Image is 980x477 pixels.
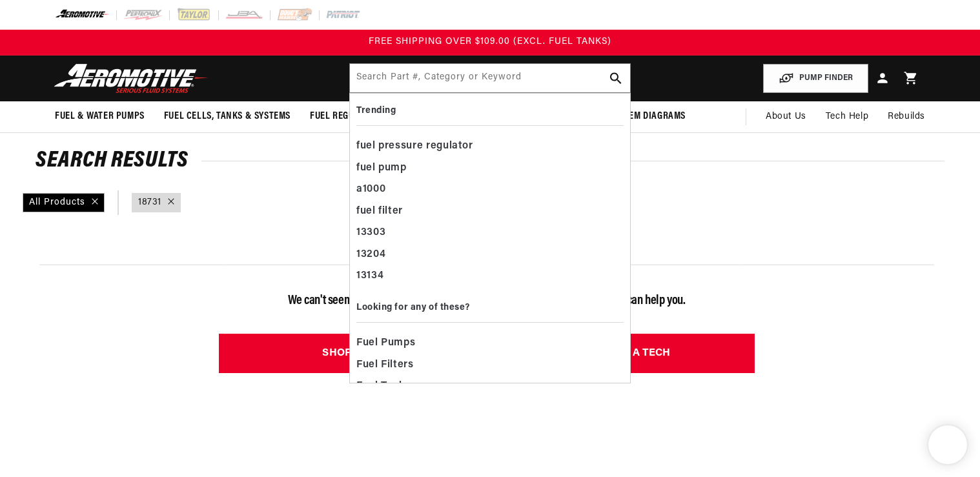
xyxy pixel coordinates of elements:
summary: Tech Help [816,101,878,132]
div: All Products [23,193,105,212]
button: PUMP FINDER [763,64,868,93]
summary: Fuel Cells, Tanks & Systems [154,101,300,132]
span: Fuel Pumps [356,334,415,352]
div: 13204 [356,244,624,266]
p: We can't seem to match parts for your search. Not to worry! One of our techs can help you. [39,290,934,311]
span: Fuel Filters [356,356,414,374]
div: fuel pressure regulator [356,136,624,157]
div: fuel filter [356,201,624,223]
span: Fuel & Water Pumps [55,110,145,123]
summary: Fuel Regulators [300,101,395,132]
a: SHOP ALL [219,334,477,373]
span: Fuel Cells, Tanks & Systems [164,110,291,123]
span: Fuel Tanks [356,378,411,396]
span: Fuel Regulators [310,110,385,123]
summary: Fuel & Water Pumps [45,101,154,132]
div: a1000 [356,179,624,201]
span: Rebuilds [888,110,925,124]
div: 13134 [356,265,624,287]
b: Looking for any of these? [356,303,470,312]
span: Tech Help [826,110,868,124]
img: Aeromotive [50,63,212,94]
div: fuel pump [356,157,624,179]
a: 18731 [138,196,161,210]
span: FREE SHIPPING OVER $109.00 (EXCL. FUEL TANKS) [369,37,611,46]
div: 13303 [356,222,624,244]
button: search button [602,64,630,92]
span: System Diagrams [609,110,686,123]
summary: Rebuilds [878,101,935,132]
input: Search by Part Number, Category or Keyword [350,64,630,92]
span: About Us [766,112,806,121]
b: Trending [356,106,396,116]
summary: System Diagrams [600,101,695,132]
a: About Us [756,101,816,132]
h2: Search Results [36,151,944,172]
